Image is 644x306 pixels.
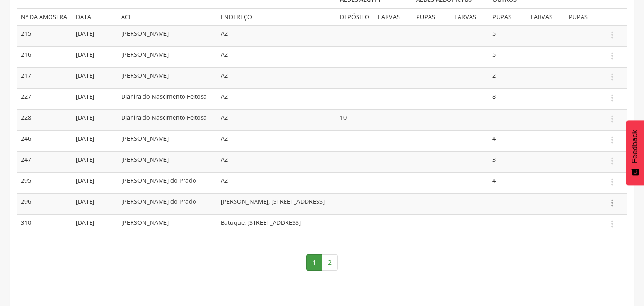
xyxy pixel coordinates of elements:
td: -- [565,88,603,109]
td: -- [527,193,565,214]
td: Larvas [527,9,565,25]
td: -- [450,214,489,235]
td: [PERSON_NAME] [117,214,217,235]
td: Endereço [217,9,336,25]
td: -- [412,130,450,151]
td: -- [374,151,412,172]
td: -- [527,46,565,67]
i:  [607,135,617,145]
td: [PERSON_NAME] [117,25,217,46]
td: Batuque, [STREET_ADDRESS] [217,214,336,235]
td: -- [450,46,489,67]
td: -- [527,214,565,235]
td: 2 [489,67,527,88]
td: [DATE] [72,214,117,235]
td: [DATE] [72,67,117,88]
td: 10 [336,109,374,130]
td: -- [374,214,412,235]
td: -- [527,130,565,151]
i:  [607,177,617,187]
td: -- [412,151,450,172]
td: -- [489,214,527,235]
td: -- [412,88,450,109]
td: 228 [17,109,72,130]
td: -- [412,193,450,214]
i:  [607,72,617,82]
td: -- [565,46,603,67]
td: 217 [17,67,72,88]
td: Djanira do Nascimento Feitosa [117,109,217,130]
td: -- [450,172,489,193]
i:  [607,114,617,124]
td: -- [527,25,565,46]
td: [DATE] [72,172,117,193]
td: Pupas [412,9,450,25]
td: -- [336,46,374,67]
td: [DATE] [72,193,117,214]
td: -- [527,109,565,130]
td: -- [450,88,489,109]
td: -- [565,214,603,235]
td: [PERSON_NAME] do Prado [117,172,217,193]
td: -- [374,67,412,88]
td: [DATE] [72,25,117,46]
td: -- [336,67,374,88]
td: -- [450,67,489,88]
td: [DATE] [72,88,117,109]
td: -- [450,130,489,151]
td: -- [565,25,603,46]
td: 246 [17,130,72,151]
td: Djanira do Nascimento Feitosa [117,88,217,109]
td: -- [565,172,603,193]
td: A2 [217,151,336,172]
span: Feedback [631,130,639,163]
td: -- [527,151,565,172]
td: -- [450,109,489,130]
td: -- [374,25,412,46]
td: -- [412,67,450,88]
td: 295 [17,172,72,193]
td: A2 [217,130,336,151]
td: 296 [17,193,72,214]
i:  [607,198,617,208]
td: -- [336,172,374,193]
td: -- [336,25,374,46]
td: 310 [17,214,72,235]
a: 1 [306,254,322,271]
td: 4 [489,172,527,193]
td: 216 [17,46,72,67]
td: [DATE] [72,46,117,67]
td: [DATE] [72,130,117,151]
td: -- [450,151,489,172]
td: -- [374,193,412,214]
td: -- [412,46,450,67]
td: A2 [217,172,336,193]
td: -- [489,109,527,130]
td: -- [336,193,374,214]
td: -- [565,109,603,130]
td: -- [374,172,412,193]
td: -- [374,46,412,67]
td: [PERSON_NAME] do Prado [117,193,217,214]
td: -- [412,109,450,130]
td: -- [374,130,412,151]
td: -- [565,193,603,214]
td: 227 [17,88,72,109]
td: 247 [17,151,72,172]
td: 215 [17,25,72,46]
td: -- [336,151,374,172]
i:  [607,93,617,103]
td: -- [374,109,412,130]
td: -- [527,67,565,88]
td: Pupas [489,9,527,25]
td: [PERSON_NAME], [STREET_ADDRESS] [217,193,336,214]
td: Depósito [336,9,374,25]
i:  [607,30,617,40]
td: -- [489,193,527,214]
td: -- [336,214,374,235]
button: Feedback - Mostrar pesquisa [626,120,644,185]
td: -- [565,130,603,151]
td: [PERSON_NAME] [117,151,217,172]
a: 2 [322,254,338,271]
td: Data [72,9,117,25]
